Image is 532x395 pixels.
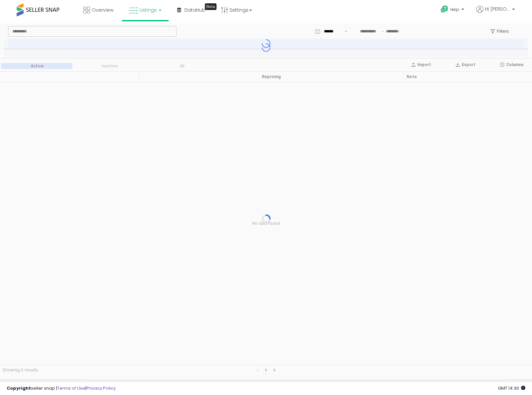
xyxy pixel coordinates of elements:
[262,191,271,200] div: Progress circle
[92,7,113,13] span: Overview
[488,3,512,13] button: Filters
[139,7,157,13] span: Listings
[184,7,205,13] span: DataHub
[476,6,515,21] a: Hi [PERSON_NAME]
[485,6,510,12] span: Hi [PERSON_NAME]
[497,5,509,11] p: Filters
[440,5,449,13] i: Get Help
[342,3,350,13] button: Show suggestions
[205,3,216,10] div: Tooltip anchor
[450,7,459,12] span: Help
